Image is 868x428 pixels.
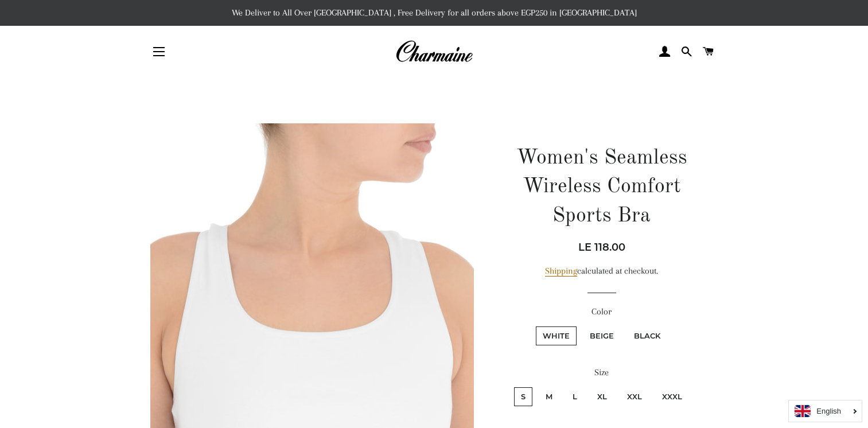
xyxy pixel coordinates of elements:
a: Shipping [545,266,577,277]
div: calculated at checkout. [500,264,703,278]
h1: Women's Seamless Wireless Comfort Sports Bra [500,144,703,231]
label: S [514,387,532,406]
label: Size [500,365,703,380]
label: L [566,387,584,406]
i: English [816,407,841,415]
img: Charmaine Egypt [395,39,473,64]
span: LE 118.00 [578,241,625,254]
label: XXXL [655,387,689,406]
label: XXL [620,387,649,406]
a: English [795,405,856,417]
label: Beige [583,326,621,345]
label: Black [627,326,667,345]
label: White [536,326,577,345]
label: Color [500,305,703,319]
label: XL [590,387,614,406]
label: M [539,387,559,406]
